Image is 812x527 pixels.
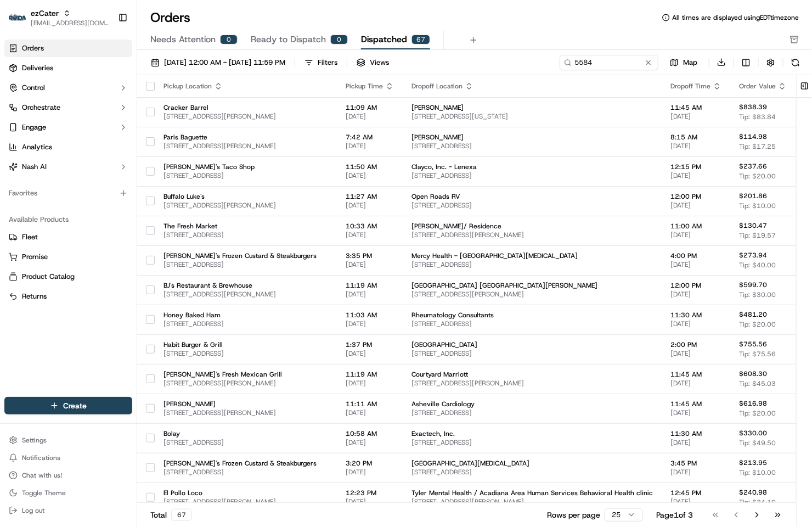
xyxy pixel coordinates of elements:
[670,103,721,112] span: 11:45 AM
[670,251,721,260] span: 4:00 PM
[739,231,776,240] span: Tip: $19.57
[411,468,653,476] span: [STREET_ADDRESS]
[739,488,767,497] span: $240.98
[411,489,653,497] span: Tyler Mental Health / Acadiana Area Human Services Behavioral Health clinic
[346,459,394,468] span: 3:20 PM
[547,509,600,520] p: Rows per page
[670,201,721,210] span: [DATE]
[346,82,394,91] div: Pickup Time
[670,281,721,290] span: 12:00 PM
[4,288,132,305] button: Returns
[346,162,394,171] span: 11:50 AM
[150,509,192,521] div: Total
[146,55,290,70] button: [DATE] 12:00 AM - [DATE] 11:59 PM
[22,291,47,301] span: Returns
[346,142,394,150] span: [DATE]
[670,379,721,388] span: [DATE]
[411,35,430,44] div: 67
[4,119,132,136] button: Engage
[670,497,721,506] span: [DATE]
[163,438,328,447] span: [STREET_ADDRESS]
[7,155,88,175] a: 📗Knowledge Base
[739,399,767,408] span: $616.98
[4,248,132,266] button: Promise
[739,468,776,477] span: Tip: $10.00
[670,171,721,180] span: [DATE]
[4,138,132,156] a: Analytics
[670,429,721,438] span: 11:30 AM
[411,429,653,438] span: Exactech, Inc.
[163,370,328,379] span: [PERSON_NAME]'s Fresh Mexican Grill
[670,319,721,328] span: [DATE]
[411,112,653,121] span: [STREET_ADDRESS][US_STATE]
[163,489,328,497] span: El Pollo Loco
[411,497,653,506] span: [STREET_ADDRESS][PERSON_NAME]
[739,192,767,200] span: $201.86
[670,311,721,319] span: 11:30 AM
[411,349,653,358] span: [STREET_ADDRESS]
[411,231,653,239] span: [STREET_ADDRESS][PERSON_NAME]
[739,310,767,319] span: $481.20
[163,222,328,231] span: The Fresh Market
[4,228,132,246] button: Fleet
[22,103,60,113] span: Orchestrate
[411,459,653,468] span: [GEOGRAPHIC_DATA][MEDICAL_DATA]
[22,160,84,171] span: Knowledge Base
[4,211,132,228] div: Available Products
[670,162,721,171] span: 12:15 PM
[163,340,328,349] span: Habit Burger & Grill
[22,489,66,497] span: Toggle Theme
[163,201,328,210] span: [STREET_ADDRESS][PERSON_NAME]
[77,186,133,195] a: Powered byPylon
[346,133,394,142] span: 7:42 AM
[346,429,394,438] span: 10:58 AM
[739,439,776,447] span: Tip: $49.50
[22,162,47,172] span: Nash AI
[346,311,394,319] span: 11:03 AM
[22,63,53,73] span: Deliveries
[411,82,653,91] div: Dropoff Location
[346,192,394,201] span: 11:27 AM
[31,19,109,27] button: [EMAIL_ADDRESS][DOMAIN_NAME]
[670,222,721,231] span: 11:00 AM
[739,429,767,438] span: $330.00
[4,79,132,97] button: Control
[670,260,721,269] span: [DATE]
[739,162,767,171] span: $237.66
[411,400,653,408] span: Asheville Cardiology
[330,35,348,44] div: 0
[670,192,721,201] span: 12:00 PM
[163,400,328,408] span: [PERSON_NAME]
[346,201,394,210] span: [DATE]
[163,103,328,112] span: Cracker Barrel
[9,14,26,21] img: ezCater
[4,99,132,116] button: Orchestrate
[739,409,776,418] span: Tip: $20.00
[670,82,721,91] div: Dropoff Time
[4,40,132,57] a: Orders
[171,509,192,521] div: 67
[656,509,693,520] div: Page 1 of 3
[411,340,653,349] span: [GEOGRAPHIC_DATA]
[739,142,776,151] span: Tip: $17.25
[22,506,44,515] span: Log out
[29,71,198,83] input: Got a question? Start typing here...
[346,171,394,180] span: [DATE]
[670,133,721,142] span: 8:15 AM
[37,116,139,125] div: We're available if you need us!
[670,400,721,408] span: 11:45 AM
[109,187,133,195] span: Pylon
[346,400,394,408] span: 11:11 AM
[150,33,216,46] span: Needs Attention
[346,497,394,506] span: [DATE]
[739,340,767,349] span: $755.56
[411,222,653,231] span: [PERSON_NAME]/ Residence
[163,311,328,319] span: Honey Baked Ham
[739,221,767,230] span: $130.47
[163,459,328,468] span: [PERSON_NAME]'s Frozen Custard & Steakburgers
[318,58,337,68] div: Filters
[164,58,285,68] span: [DATE] 12:00 AM - [DATE] 11:59 PM
[163,281,328,290] span: BJ's Restaurant & Brewhouse
[346,349,394,358] span: [DATE]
